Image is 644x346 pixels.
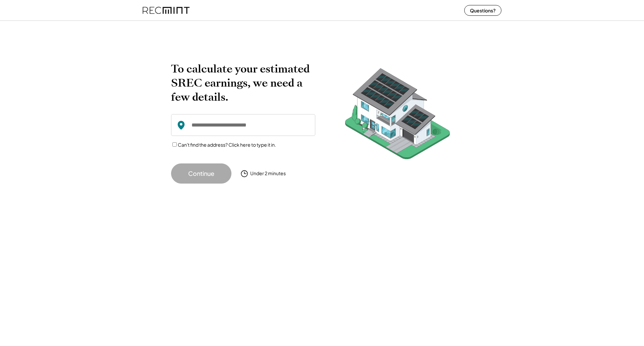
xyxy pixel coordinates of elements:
label: Can't find the address? Click here to type it in. [178,142,276,148]
button: Questions? [464,5,501,16]
h2: To calculate your estimated SREC earnings, we need a few details. [171,62,315,104]
div: Under 2 minutes [250,170,286,177]
img: RecMintArtboard%207.png [332,62,463,169]
button: Continue [171,163,231,184]
img: recmint-logotype%403x%20%281%29.jpeg [143,1,190,19]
